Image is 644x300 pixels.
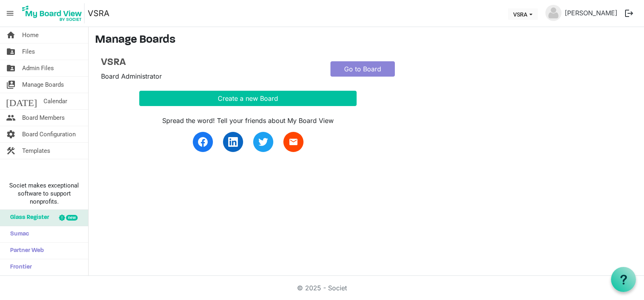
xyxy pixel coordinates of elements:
a: VSRA [101,57,318,69]
span: menu [2,6,18,21]
img: no-profile-picture.svg [545,5,561,21]
span: Manage Boards [22,77,64,93]
span: Admin Files [22,60,54,76]
span: settings [6,126,16,142]
span: Glass Register [6,210,49,226]
span: Frontier [6,259,32,275]
img: My Board View Logo [20,3,85,23]
img: twitter.svg [258,137,268,147]
a: email [283,132,303,152]
h3: Manage Boards [95,33,638,47]
img: facebook.svg [198,137,208,147]
span: email [289,137,298,147]
span: Board Administrator [101,72,162,80]
span: Calendar [43,93,67,109]
span: construction [6,143,16,159]
a: VSRA [88,5,109,21]
span: [DATE] [6,93,37,109]
span: switch_account [6,77,16,93]
img: linkedin.svg [228,137,238,147]
span: people [6,110,16,126]
a: My Board View Logo [20,3,88,23]
span: Sumac [6,226,29,242]
span: home [6,27,16,43]
span: Files [22,44,35,60]
button: VSRA dropdownbutton [508,8,538,20]
a: © 2025 - Societ [297,284,347,292]
a: Go to Board [330,61,395,77]
a: [PERSON_NAME] [561,5,621,21]
button: Create a new Board [139,91,357,106]
span: Partner Web [6,243,44,259]
span: folder_shared [6,60,16,76]
span: Templates [22,143,50,159]
div: Spread the word! Tell your friends about My Board View [139,116,357,125]
button: logout [621,5,638,22]
span: folder_shared [6,44,16,60]
span: Board Configuration [22,126,76,142]
span: Home [22,27,39,43]
div: new [66,215,78,221]
span: Societ makes exceptional software to support nonprofits. [4,181,85,206]
span: Board Members [22,110,65,126]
